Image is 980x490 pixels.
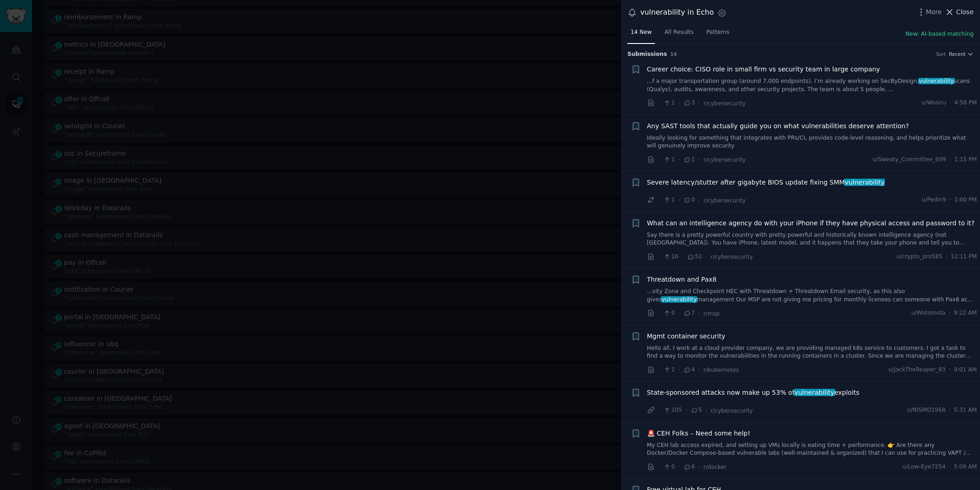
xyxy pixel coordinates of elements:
span: u/Wosiru [921,99,946,107]
span: u/Low-Eye7254 [903,463,946,471]
span: 1 [663,366,675,374]
span: u/JackTheReaper_93 [888,366,946,374]
span: · [949,196,951,204]
button: More [916,7,942,17]
span: 1 [663,156,675,164]
a: ...vity Zone and Checkpoint HEC with Threatdown + Threatdown Email security, as this also givesvu... [647,288,977,304]
span: · [698,365,700,375]
a: What can an intelligence agency do with your iPhone if they have physical access and password to it? [647,218,975,228]
span: · [658,196,660,205]
span: r/cybersecurity [703,157,746,163]
span: · [678,155,680,164]
span: · [658,309,660,318]
a: Severe latency/stutter after gigabyte BIOS update fixing SMMvulnerability [647,178,885,187]
span: · [685,406,687,415]
span: · [658,98,660,108]
span: vulnerability [661,296,697,303]
span: 105 [663,406,682,414]
span: Career choice: CISO role in small firm vs security team in large company [647,65,880,74]
a: Hello all, I work at a cloud provider company, we are providing managed k8s service to customers.... [647,344,977,360]
span: 5:09 AM [954,463,977,471]
span: 1 [663,99,675,107]
span: r/kubernetes [703,367,739,373]
span: 9:22 AM [954,309,977,317]
span: · [949,406,951,414]
span: · [682,252,684,261]
span: · [949,156,951,164]
span: r/cybersecurity [703,100,746,107]
button: Recent [949,51,974,57]
span: 12:11 PM [951,253,977,261]
span: · [678,462,680,472]
span: Severe latency/stutter after gigabyte BIOS update fixing SMM [647,178,885,187]
span: 9:01 AM [954,366,977,374]
span: State-sponsored attacks now make up 53% of exploits [647,388,860,397]
span: 0 [663,463,675,471]
span: All Results [664,28,693,37]
a: My CEH lab access expired, and setting up VMs locally is eating time + performance. 👉 Are there a... [647,441,977,457]
span: 1:15 PM [954,156,977,164]
a: Threatdown and Pax8 [647,275,717,284]
span: 6 [683,463,695,471]
span: r/cybersecurity [711,254,753,260]
span: u/Wotomota [911,309,946,317]
a: State-sponsored attacks now make up 53% ofvulnerabilityexploits [647,388,860,397]
a: Mgmt container security [647,332,725,341]
a: Any SAST tools that actually guide you on what vulnerabilities deserve attention? [647,121,909,131]
a: 🚨 CEH Folks – Need some help! [647,429,751,438]
span: 0 [663,309,675,317]
div: vulnerability in Echo [640,7,714,18]
span: 5:31 AM [954,406,977,414]
span: 1 [663,196,675,204]
span: vulnerability [844,179,886,186]
a: Patterns [703,25,733,44]
span: r/cybersecurity [711,408,753,414]
span: · [946,253,947,261]
span: · [678,98,680,108]
span: · [658,155,660,164]
span: u/crypto_pro585 [896,253,942,261]
span: 7 [683,309,695,317]
span: · [678,196,680,205]
span: · [949,463,951,471]
span: · [949,99,951,107]
span: · [698,462,700,472]
span: 16 [663,253,678,261]
span: · [705,406,707,415]
span: Patterns [707,28,730,37]
span: · [658,365,660,375]
span: · [678,309,680,318]
span: · [698,155,700,164]
span: 1 [683,156,695,164]
button: Close [945,7,974,17]
button: New: AI-based matching [905,30,974,38]
span: 1:00 PM [954,196,977,204]
span: 3 [683,99,695,107]
span: r/msp [703,310,719,317]
span: u/Pedin9 [922,196,946,204]
span: · [949,309,951,317]
span: vulnerability [918,78,955,84]
span: r/cybersecurity [703,197,746,204]
span: · [658,462,660,472]
span: · [658,406,660,415]
span: 4:58 PM [954,99,977,107]
span: · [658,252,660,261]
a: ...f a major transportation group (around 7,000 endpoints). I’m already working on SecByDesign,vu... [647,77,977,93]
span: u/NISMO1968 [907,406,946,414]
a: Ideally looking for something that integrates with PRs/CI, provides code-level reasoning, and hel... [647,134,977,150]
div: Sort [936,51,946,57]
span: 14 [670,51,677,57]
span: More [926,7,942,17]
span: 52 [687,253,702,261]
span: · [698,309,700,318]
span: Submission s [627,50,667,59]
span: 0 [683,196,695,204]
a: All Results [661,25,697,44]
span: · [949,366,951,374]
span: · [698,196,700,205]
